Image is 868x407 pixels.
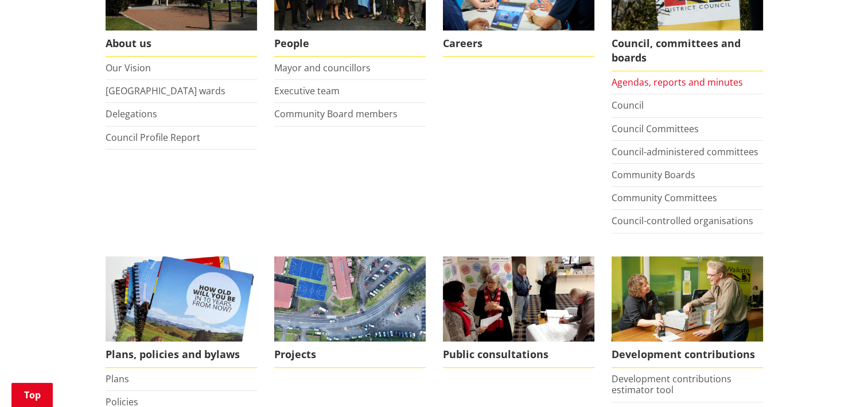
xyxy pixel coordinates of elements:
a: Community Committees [612,191,717,204]
a: Community Boards [612,168,695,181]
a: Council-controlled organisations [612,214,753,227]
img: Long Term Plan [106,256,257,342]
span: Development contributions [612,341,763,368]
a: Delegations [106,107,157,120]
span: Projects [274,341,426,368]
span: Careers [443,30,594,57]
img: public-consultations [443,256,594,342]
span: Public consultations [443,341,594,368]
span: Plans, policies and bylaws [106,341,257,368]
a: Top [11,383,53,407]
a: public-consultations Public consultations [443,256,594,368]
a: Council-administered committees [612,145,758,158]
a: Council [612,99,644,112]
a: Council Profile Report [106,131,200,144]
span: Council, committees and boards [612,30,763,71]
iframe: Messenger Launcher [815,359,857,400]
span: People [274,30,426,57]
a: Projects [274,256,426,368]
span: About us [106,30,257,57]
a: Executive team [274,85,340,97]
a: FInd out more about fees and fines here Development contributions [612,256,763,368]
a: Development contributions estimator tool [612,373,731,396]
img: Fees [612,256,763,342]
a: Council Committees [612,122,699,135]
a: Agendas, reports and minutes [612,76,743,89]
a: Mayor and councillors [274,62,371,74]
img: DJI_0336 [274,256,426,342]
a: Community Board members [274,107,398,120]
a: Plans [106,373,129,385]
a: [GEOGRAPHIC_DATA] wards [106,85,225,97]
a: Our Vision [106,62,151,74]
a: We produce a number of plans, policies and bylaws including the Long Term Plan Plans, policies an... [106,256,257,368]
